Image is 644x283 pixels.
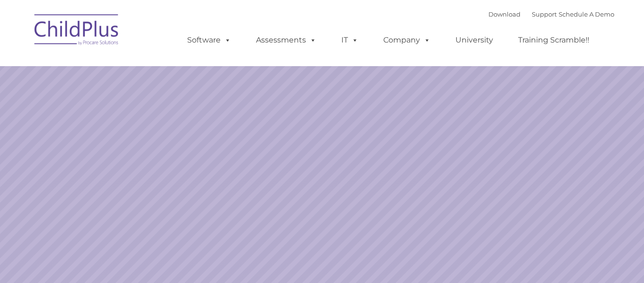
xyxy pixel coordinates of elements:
[30,8,124,55] img: ChildPlus by Procare Solutions
[532,10,557,18] a: Support
[559,10,614,18] a: Schedule A Demo
[247,31,326,50] a: Assessments
[488,10,614,18] font: |
[332,31,368,50] a: IT
[446,31,503,50] a: University
[488,10,520,18] a: Download
[374,31,440,50] a: Company
[178,31,240,50] a: Software
[509,31,599,50] a: Training Scramble!!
